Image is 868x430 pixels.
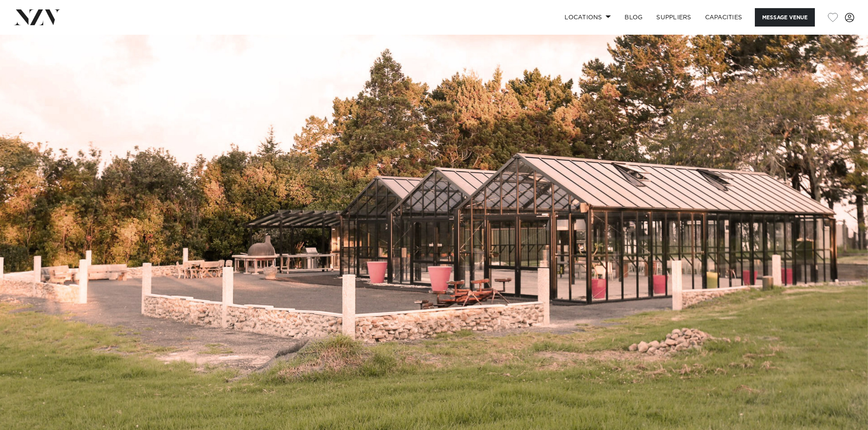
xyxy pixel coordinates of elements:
[558,8,618,27] a: Locations
[755,8,815,27] button: Message Venue
[14,9,60,25] img: nzv-logo.png
[698,8,749,27] a: Capacities
[618,8,649,27] a: BLOG
[649,8,698,27] a: SUPPLIERS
